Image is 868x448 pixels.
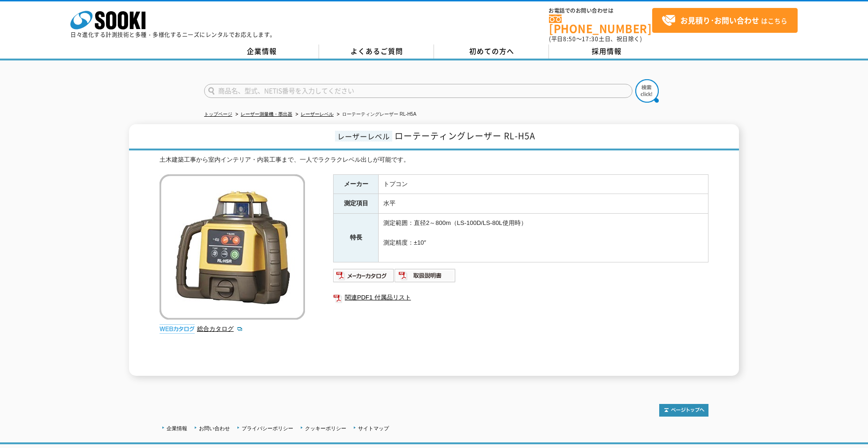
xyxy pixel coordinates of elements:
a: 関連PDF1 付属品リスト [333,291,708,304]
a: レーザー測量機・墨出器 [241,112,292,117]
a: よくあるご質問 [319,45,434,59]
div: 土木建築工事から室内インテリア・内装工事まで、一人でラクラクレベル出しが可能です。 [160,155,708,165]
a: プライバシーポリシー [242,426,293,431]
a: レーザーレベル [301,112,334,117]
a: 企業情報 [204,45,319,59]
input: 商品名、型式、NETIS番号を入力してください [204,84,632,98]
th: 測定項目 [334,194,379,214]
a: サイトマップ [358,426,389,431]
td: トプコン [379,174,708,194]
a: 企業情報 [167,426,187,431]
span: レーザーレベル [335,131,392,142]
li: ローテーティングレーザー RL-H5A [335,110,416,119]
a: クッキーポリシー [305,426,346,431]
a: [PHONE_NUMBER] [549,15,652,34]
a: お見積り･お問い合わせはこちら [652,8,798,33]
a: 初めての方へ [434,45,549,59]
td: 水平 [379,194,708,214]
span: お電話でのお問い合わせは [549,8,652,14]
img: ローテーティングレーザー RL-H5A [160,174,305,320]
img: トップページへ [659,404,708,417]
strong: お見積り･お問い合わせ [680,15,759,26]
p: 日々進化する計測技術と多種・多様化するニーズにレンタルでお応えします。 [70,32,276,37]
a: 総合カタログ [197,325,243,332]
th: 特長 [334,214,379,262]
img: btn_search.png [635,79,659,103]
img: 取扱説明書 [395,268,456,283]
span: 8:50 [563,35,576,43]
img: webカタログ [160,324,195,334]
span: (平日 ～ 土日、祝日除く) [549,35,642,43]
a: お問い合わせ [199,426,230,431]
span: 17:30 [582,35,599,43]
span: はこちら [662,14,787,28]
a: 取扱説明書 [395,275,456,282]
img: メーカーカタログ [333,268,395,283]
span: ローテーティングレーザー RL-H5A [395,129,535,142]
span: 初めての方へ [469,46,514,56]
a: メーカーカタログ [333,275,395,282]
th: メーカー [334,174,379,194]
a: 採用情報 [549,45,664,59]
a: トップページ [204,112,232,117]
td: 測定範囲：直径2～800m（LS-100D/LS-80L使用時） 測定精度：±10″ [379,214,708,262]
